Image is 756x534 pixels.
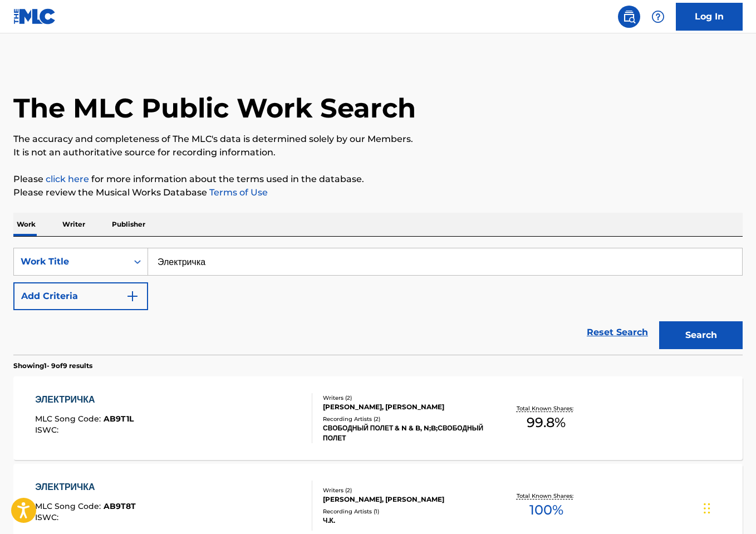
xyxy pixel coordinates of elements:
[35,393,134,406] div: ЭЛЕКТРИЧКА
[35,481,136,494] div: ЭЛЕКТРИЧКА
[13,173,743,186] p: Please for more information about the terms used in the database.
[323,507,485,516] div: Recording Artists ( 1 )
[13,213,39,236] p: Work
[104,414,134,424] span: AB9T1L
[13,376,743,460] a: ЭЛЕКТРИЧКАMLC Song Code:AB9T1LISWC:Writers (2)[PERSON_NAME], [PERSON_NAME]Recording Artists (2)СВ...
[13,282,148,310] button: Add Criteria
[517,492,576,500] p: Total Known Shares:
[13,248,743,355] form: Search Form
[618,6,640,28] a: Public Search
[323,394,485,402] div: Writers ( 2 )
[35,512,61,522] span: ISWC :
[647,6,669,28] div: Help
[35,501,104,511] span: MLC Song Code :
[207,187,268,198] a: Terms of Use
[323,415,485,423] div: Recording Artists ( 2 )
[704,492,710,525] div: Drag
[35,425,61,435] span: ISWC :
[323,486,485,494] div: Writers ( 2 )
[46,174,89,184] a: click here
[109,213,149,236] p: Publisher
[323,516,485,526] div: Ч.К.
[517,404,576,413] p: Total Known Shares:
[651,10,665,23] img: help
[59,213,89,236] p: Writer
[13,91,416,125] h1: The MLC Public Work Search
[659,321,743,349] button: Search
[13,8,56,25] img: MLC Logo
[13,361,92,371] p: Showing 1 - 9 of 9 results
[700,481,756,534] iframe: Chat Widget
[126,290,139,303] img: 9d2ae6d4665cec9f34b9.svg
[21,255,121,268] div: Work Title
[581,320,654,345] a: Reset Search
[676,3,743,31] a: Log In
[529,500,563,520] span: 100 %
[13,146,743,159] p: It is not an authoritative source for recording information.
[527,413,566,433] span: 99.8 %
[13,186,743,199] p: Please review the Musical Works Database
[323,494,485,504] div: [PERSON_NAME], [PERSON_NAME]
[35,414,104,424] span: MLC Song Code :
[13,133,743,146] p: The accuracy and completeness of The MLC's data is determined solely by our Members.
[104,501,136,511] span: AB9T8T
[323,402,485,412] div: [PERSON_NAME], [PERSON_NAME]
[622,10,636,23] img: search
[323,423,485,443] div: СВОБОДНЫЙ ПОЛЕТ & N & B, N;B;СВОБОДНЫЙ ПОЛЕТ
